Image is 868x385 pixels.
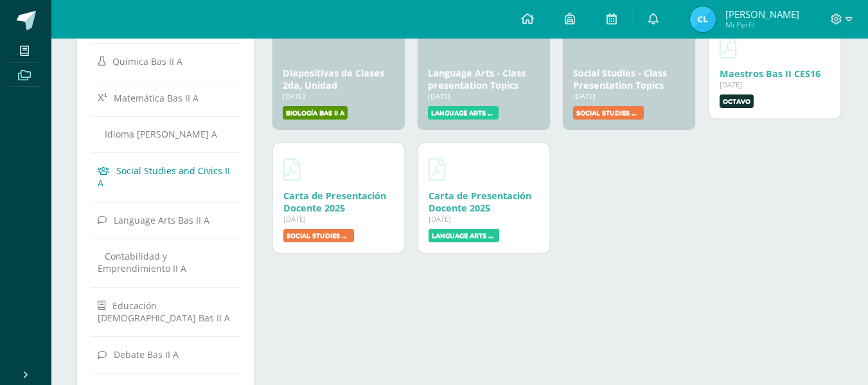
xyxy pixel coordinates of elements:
label: Language Arts Bas II A [429,229,499,242]
div: [DATE] [720,80,830,89]
span: [PERSON_NAME] [725,8,799,21]
a: Diapositivas de Clases 2da, Unidad [283,67,384,91]
a: Social Studies and Civics II A [98,159,233,194]
div: [DATE] [429,214,539,224]
div: Descargar Maestros Bas II CES16.pdf [720,67,830,80]
div: [DATE] [573,91,685,101]
a: Language Arts - Class presentation Topics [428,67,526,91]
a: Descargar Carta de Presentación Docente 2025.pdf [283,154,300,184]
div: Social Studies - Class Presentation Topics [573,67,685,91]
div: Diapositivas de Clases 2da, Unidad [283,67,394,91]
span: Contabilidad y Emprendimiento II A [98,250,186,274]
a: Social Studies - Class Presentation Topics [573,67,667,91]
div: Language Arts - Class presentation Topics [428,67,540,91]
img: e8814c675841979fe0530a6dd7c75fda.png [690,6,716,32]
label: Social Studies and Civics II A [283,229,354,242]
span: Educación [DEMOGRAPHIC_DATA] Bas II A [98,300,230,324]
span: Social Studies and Civics II A [98,165,230,189]
label: Social Studies and Civics II A [573,106,644,120]
a: Debate Bas II A [98,343,233,366]
a: Carta de Presentación Docente 2025 [283,190,386,214]
div: Descargar Carta de Presentación Docente 2025.pdf [429,190,539,214]
label: Biología Bas II A [283,106,348,120]
a: Química Bas II A [98,49,233,73]
a: Idioma [PERSON_NAME] A [98,123,233,145]
span: Debate Bas II A [114,348,179,361]
div: [DATE] [283,214,394,224]
span: Idioma [PERSON_NAME] A [105,128,217,140]
div: Descargar Carta de Presentación Docente 2025.pdf [283,190,394,214]
a: Contabilidad y Emprendimiento II A [98,245,233,280]
div: [DATE] [283,91,394,101]
span: Mi Perfil [725,19,799,30]
a: Carta de Presentación Docente 2025 [429,190,531,214]
span: Language Arts Bas II A [114,214,209,226]
a: Descargar Carta de Presentación Docente 2025.pdf [429,154,445,184]
a: Educación [DEMOGRAPHIC_DATA] Bas II A [98,294,233,329]
a: Maestros Bas II CES16 [720,67,820,80]
a: Descargar Maestros Bas II CES16.pdf [720,31,736,62]
label: Language Arts Bas II A [428,106,499,120]
div: [DATE] [428,91,540,101]
a: Language Arts Bas II A [98,208,233,231]
span: Química Bas II A [112,55,182,67]
label: Octavo [720,94,754,108]
span: Matemática Bas II A [114,92,199,104]
a: Matemática Bas II A [98,86,233,109]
